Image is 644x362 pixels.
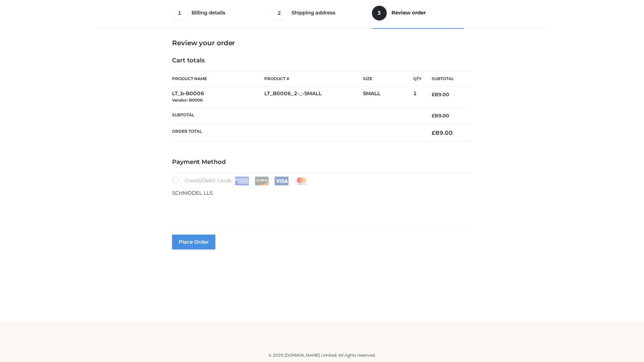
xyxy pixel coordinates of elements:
[255,177,269,185] img: Discover
[172,71,264,86] th: Product Name
[172,107,422,124] th: Subtotal
[413,86,422,108] td: 1
[171,196,471,220] iframe: Secure payment input frame
[172,86,264,108] td: LT_b-B0006
[422,71,472,86] th: Subtotal
[172,189,472,197] p: SCHMODEL LLS
[172,98,203,103] small: Vendor: B0006
[432,113,449,119] bdi: 89.00
[363,86,413,108] td: SMALL
[432,92,449,98] bdi: 89.00
[264,71,363,86] th: Product #
[172,176,309,185] label: Credit/Debit Cards
[432,129,435,136] span: £
[432,129,453,136] bdi: 89.00
[172,57,472,64] h4: Cart totals
[363,71,410,86] th: Size
[100,352,544,359] div: © 2025 [DOMAIN_NAME] Limited. All rights reserved.
[172,39,472,47] h3: Review your order
[235,177,249,185] img: Amex
[264,86,363,108] td: LT_B0006_2-_-SMALL
[274,177,289,185] img: Visa
[172,124,422,142] th: Order Total
[294,177,309,185] img: Mastercard
[432,113,435,119] span: £
[172,159,472,166] h4: Payment Method
[172,235,215,249] button: Place order
[432,92,435,98] span: £
[413,71,422,86] th: Qty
